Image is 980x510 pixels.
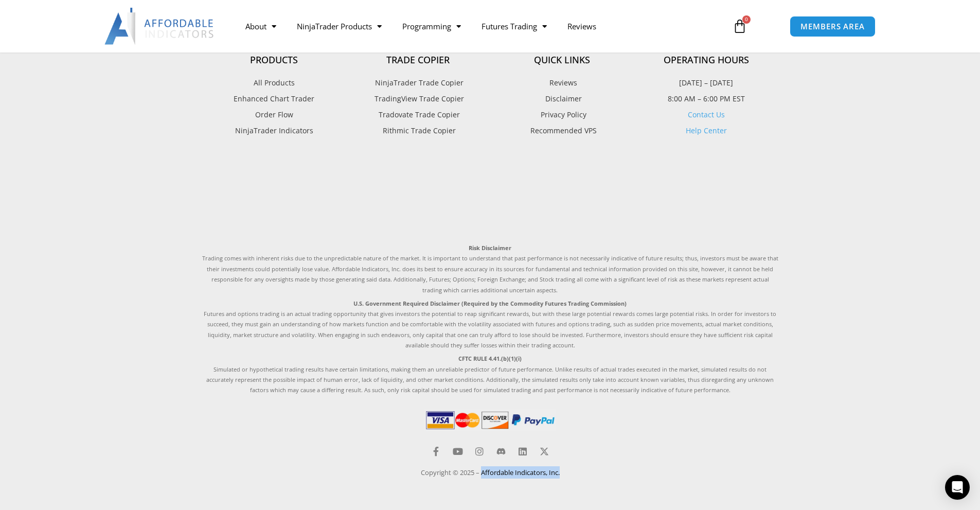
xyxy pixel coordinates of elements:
[235,14,287,38] a: About
[234,92,314,105] span: Enhanced Chart Trader
[202,55,346,66] h4: Products
[287,14,392,38] a: NinjaTrader Products
[235,14,721,38] nav: Menu
[688,110,725,119] a: Contact Us
[471,14,557,38] a: Futures Trading
[634,92,778,105] p: 8:00 AM – 6:00 PM EST
[543,92,582,105] span: Disclaimer
[235,124,313,137] span: NinjaTrader Indicators
[255,108,293,121] span: Order Flow
[380,124,456,137] span: Rithmic Trade Copier
[490,76,634,90] a: Reviews
[557,14,607,38] a: Reviews
[372,92,464,105] span: TradingView Trade Copier
[547,76,577,90] span: Reviews
[346,108,490,121] a: Tradovate Trade Copier
[458,355,522,362] strong: CFTC RULE 4.41.(b)(1)(i)
[202,92,346,105] a: Enhanced Chart Trader
[469,244,511,252] strong: Risk Disclaimer
[202,243,778,295] p: Trading comes with inherent risks due to the unpredictable nature of the market. It is important ...
[254,76,295,90] span: All Products
[376,108,460,121] span: Tradovate Trade Copier
[945,475,970,500] div: Open Intercom Messenger
[490,55,634,66] h4: Quick Links
[202,108,346,121] a: Order Flow
[717,11,762,41] a: 0
[421,468,560,477] a: Copyright © 2025 – Affordable Indicators, Inc.
[528,124,597,137] span: Recommended VPS
[202,354,778,396] p: Simulated or hypothetical trading results have certain limitations, making them an unreliable pre...
[202,124,346,137] a: NinjaTrader Indicators
[346,76,490,90] a: NinjaTrader Trade Copier
[346,92,490,105] a: TradingView Trade Copier
[634,55,778,66] h4: Operating Hours
[202,76,346,90] a: All Products
[538,108,586,121] span: Privacy Policy
[742,15,751,24] span: 0
[353,300,627,307] strong: U.S. Government Required Disclaimer (Required by the Commodity Futures Trading Commission)
[490,108,634,121] a: Privacy Policy
[490,92,634,105] a: Disclaimer
[634,76,778,90] p: [DATE] – [DATE]
[202,298,778,351] p: Futures and options trading is an actual trading opportunity that gives investors the potential t...
[346,124,490,137] a: Rithmic Trade Copier
[346,55,490,66] h4: Trade Copier
[686,126,727,135] a: Help Center
[202,161,778,233] iframe: Customer reviews powered by Trustpilot
[392,14,471,38] a: Programming
[490,124,634,137] a: Recommended VPS
[790,16,876,37] a: MEMBERS AREA
[424,409,557,431] img: PaymentIcons | Affordable Indicators – NinjaTrader
[800,23,865,30] span: MEMBERS AREA
[372,76,464,90] span: NinjaTrader Trade Copier
[104,8,215,45] img: LogoAI | Affordable Indicators – NinjaTrader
